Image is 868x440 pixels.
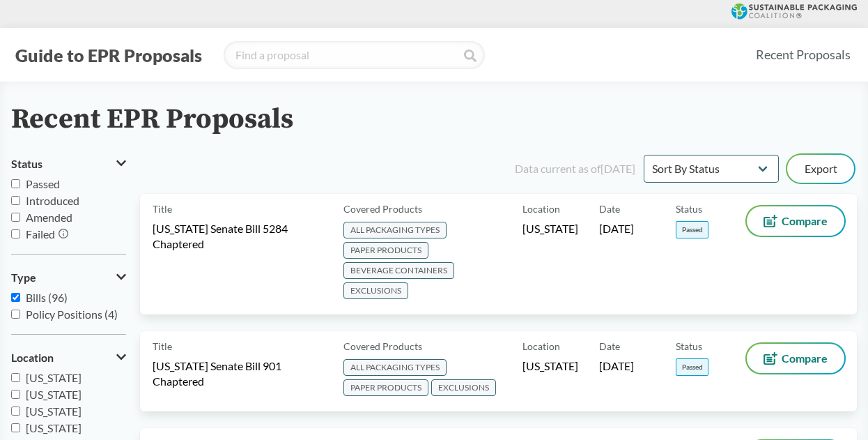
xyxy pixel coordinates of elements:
span: [DATE] [599,358,634,374]
span: Location [522,339,560,354]
span: [DATE] [599,221,634,236]
span: [US_STATE] [26,421,82,434]
span: Covered Products [343,339,422,354]
span: [US_STATE] [26,388,82,401]
span: Covered Products [343,202,422,216]
span: Status [676,339,702,354]
input: Amended [11,213,20,222]
span: BEVERAGE CONTAINERS [343,262,454,279]
span: [US_STATE] Senate Bill 5284 Chaptered [153,221,327,252]
button: Guide to EPR Proposals [11,44,206,66]
input: Bills (96) [11,293,20,302]
span: Date [599,339,620,354]
span: ALL PACKAGING TYPES [343,359,447,376]
span: Location [11,351,54,364]
button: Compare [747,344,844,373]
span: Location [522,202,560,216]
span: Failed [26,227,55,241]
span: EXCLUSIONS [431,379,496,396]
span: EXCLUSIONS [343,282,408,299]
input: [US_STATE] [11,407,20,416]
span: Title [153,202,172,216]
span: [US_STATE] [26,371,82,384]
span: Bills (96) [26,291,68,304]
input: [US_STATE] [11,390,20,399]
span: PAPER PRODUCTS [343,379,428,396]
span: Passed [26,177,60,190]
input: Failed [11,229,20,238]
span: Compare [782,215,828,227]
input: Introduced [11,196,20,205]
button: Compare [747,206,844,236]
button: Location [11,346,126,370]
span: Compare [782,353,828,364]
span: [US_STATE] [522,221,578,236]
span: Passed [676,221,708,238]
input: [US_STATE] [11,423,20,432]
span: Amended [26,211,72,224]
span: Type [11,271,36,284]
span: Passed [676,358,708,376]
span: PAPER PRODUCTS [343,242,428,259]
input: Find a proposal [224,41,485,69]
span: [US_STATE] [522,358,578,374]
div: Data current as of [DATE] [515,160,635,177]
span: [US_STATE] [26,404,82,418]
span: Policy Positions (4) [26,308,118,321]
span: Title [153,339,172,354]
input: Passed [11,179,20,188]
span: ALL PACKAGING TYPES [343,222,447,238]
button: Status [11,152,126,176]
h2: Recent EPR Proposals [11,104,293,135]
span: Date [599,202,620,216]
input: Policy Positions (4) [11,310,20,319]
span: Status [11,158,42,170]
span: [US_STATE] Senate Bill 901 Chaptered [153,358,327,389]
a: Recent Proposals [750,39,857,70]
span: Status [676,202,702,216]
button: Export [787,155,854,183]
span: Introduced [26,194,79,207]
button: Type [11,266,126,289]
input: [US_STATE] [11,373,20,382]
